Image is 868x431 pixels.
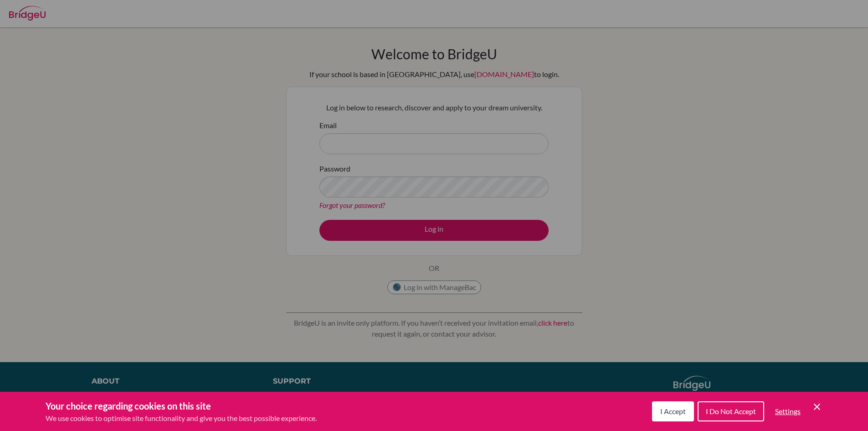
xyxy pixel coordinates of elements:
span: Settings [775,407,801,415]
button: Settings [768,402,808,421]
p: We use cookies to optimise site functionality and give you the best possible experience. [46,413,317,424]
span: I Accept [660,407,686,415]
button: I Do Not Accept [698,401,764,421]
button: I Accept [652,401,694,421]
span: I Do Not Accept [706,407,756,415]
h3: Your choice regarding cookies on this site [46,399,317,413]
button: Save and close [812,401,822,412]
